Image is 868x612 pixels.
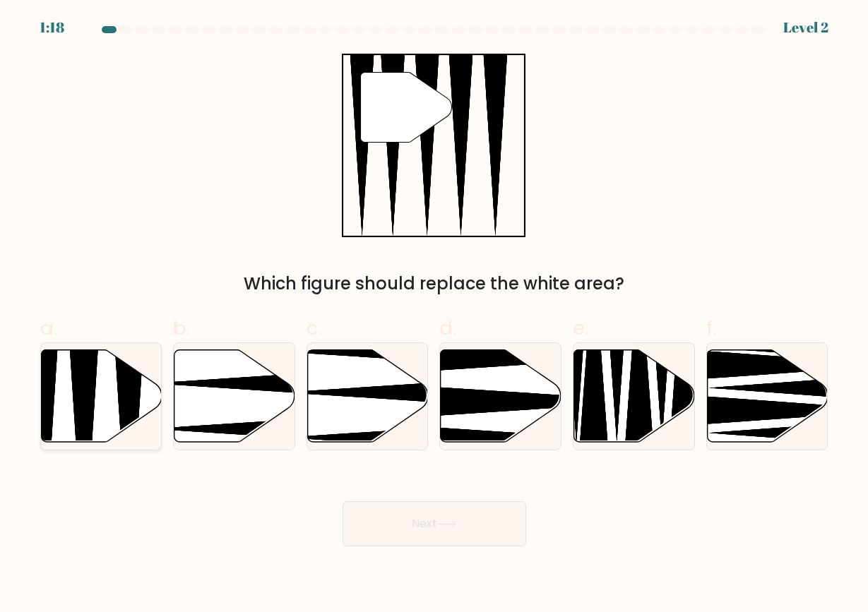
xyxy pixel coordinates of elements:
span: d. [439,314,456,342]
button: Next [343,501,526,546]
span: f. [706,314,716,342]
span: c. [307,314,322,342]
div: Level 2 [783,17,828,38]
span: b. [173,314,190,342]
span: a. [40,314,57,342]
span: e. [573,314,588,342]
div: 1:18 [40,17,64,38]
g: " [361,73,452,143]
div: Which figure should replace the white area? [49,271,820,296]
